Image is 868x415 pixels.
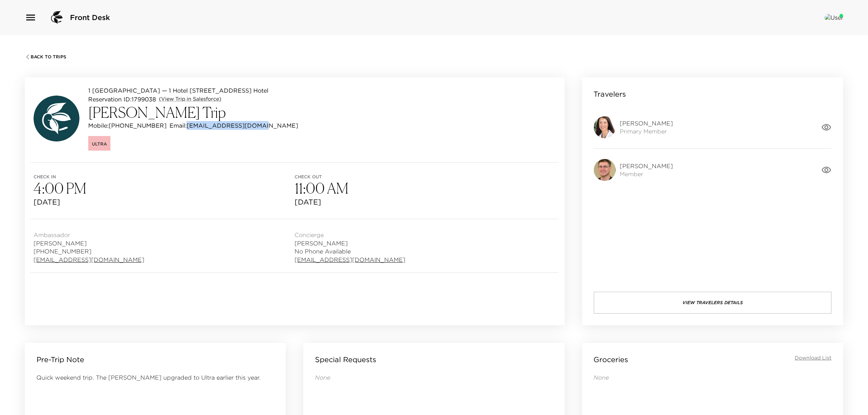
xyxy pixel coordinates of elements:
[36,354,84,365] p: Pre-Trip Note
[34,247,144,255] span: [PHONE_NUMBER]
[34,197,295,207] span: [DATE]
[70,12,110,23] span: Front Desk
[34,239,144,247] span: [PERSON_NAME]
[34,179,295,197] h3: 4:00 PM
[295,231,405,239] span: Concierge
[594,89,626,99] p: Travelers
[620,162,673,170] span: [PERSON_NAME]
[594,159,616,181] img: 9k=
[159,96,221,103] a: (View Trip in Salesforce)
[594,373,832,381] p: None
[34,231,144,239] span: Ambassador
[295,247,405,255] span: No Phone Available
[295,256,405,264] a: [EMAIL_ADDRESS][DOMAIN_NAME]
[34,174,295,179] span: Check in
[295,174,556,179] span: Check out
[25,54,66,60] button: Back To Trips
[88,95,156,104] p: Reservation ID: 1799038
[31,54,66,59] span: Back To Trips
[48,9,66,26] img: logo
[34,96,79,141] img: avatar.4afec266560d411620d96f9f038fe73f.svg
[315,373,553,381] p: None
[594,116,616,138] img: Z
[92,141,107,147] span: Ultra
[620,170,673,178] span: Member
[620,127,673,135] span: Primary Member
[36,374,261,381] span: Quick weekend trip. The [PERSON_NAME] upgraded to Ultra earlier this year.
[88,86,298,95] p: 1 [GEOGRAPHIC_DATA] — 1 Hotel [STREET_ADDRESS] Hotel
[34,256,144,264] a: [EMAIL_ADDRESS][DOMAIN_NAME]
[295,197,556,207] span: [DATE]
[88,104,298,121] h3: [PERSON_NAME] Trip
[295,179,556,197] h3: 11:00 AM
[315,354,376,365] p: Special Requests
[88,121,167,130] p: Mobile: [PHONE_NUMBER]
[825,14,843,21] img: User
[620,119,673,127] span: [PERSON_NAME]
[170,121,298,130] p: Email: [EMAIL_ADDRESS][DOMAIN_NAME]
[295,239,405,247] span: [PERSON_NAME]
[594,354,628,365] p: Groceries
[594,292,832,314] button: View Travelers Details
